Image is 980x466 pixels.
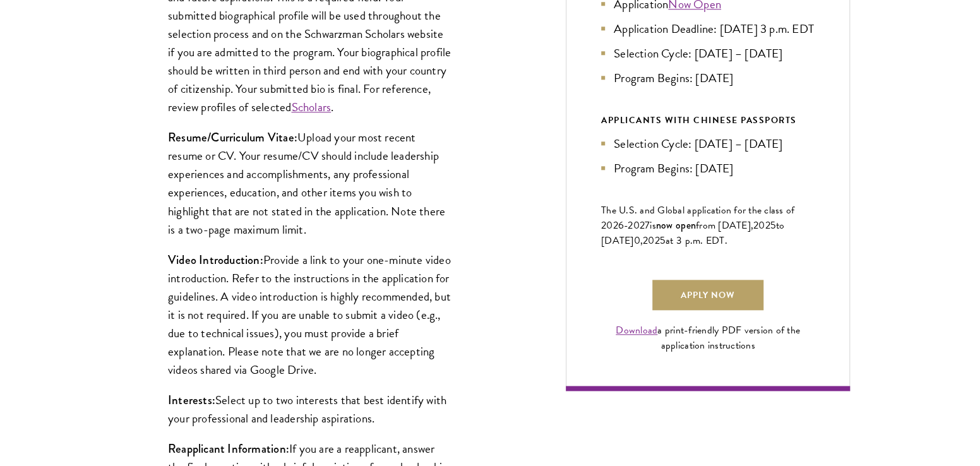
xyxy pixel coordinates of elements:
[168,440,289,457] strong: Reapplicant Information:
[618,218,624,233] span: 6
[168,391,452,427] p: Select up to two interests that best identify with your professional and leadership aspirations.
[601,159,815,177] li: Program Begins: [DATE]
[168,391,215,409] strong: Interests:
[634,233,640,248] span: 0
[601,323,815,353] div: a print-friendly PDF version of the application instructions
[168,128,452,238] p: Upload your most recent resume or CV. Your resume/CV should include leadership experiences and ac...
[616,323,657,338] a: Download
[770,218,776,233] span: 5
[168,251,452,379] p: Provide a link to your one-minute video introduction. Refer to the instructions in the applicatio...
[652,280,763,310] a: Apply Now
[656,218,696,232] span: now open
[601,69,815,87] li: Program Begins: [DATE]
[666,233,727,248] span: at 3 p.m. EDT.
[753,218,770,233] span: 202
[643,233,660,248] span: 202
[660,233,666,248] span: 5
[601,112,815,128] div: APPLICANTS WITH CHINESE PASSPORTS
[291,98,331,116] a: Scholars
[168,129,297,146] strong: Resume/Curriculum Vitae:
[601,134,815,153] li: Selection Cycle: [DATE] – [DATE]
[601,44,815,63] li: Selection Cycle: [DATE] – [DATE]
[650,218,656,233] span: is
[696,218,753,233] span: from [DATE],
[601,203,794,233] span: The U.S. and Global application for the class of 202
[168,251,263,268] strong: Video Introduction:
[645,218,650,233] span: 7
[640,233,643,248] span: ,
[624,218,645,233] span: -202
[601,218,784,248] span: to [DATE]
[601,20,815,38] li: Application Deadline: [DATE] 3 p.m. EDT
